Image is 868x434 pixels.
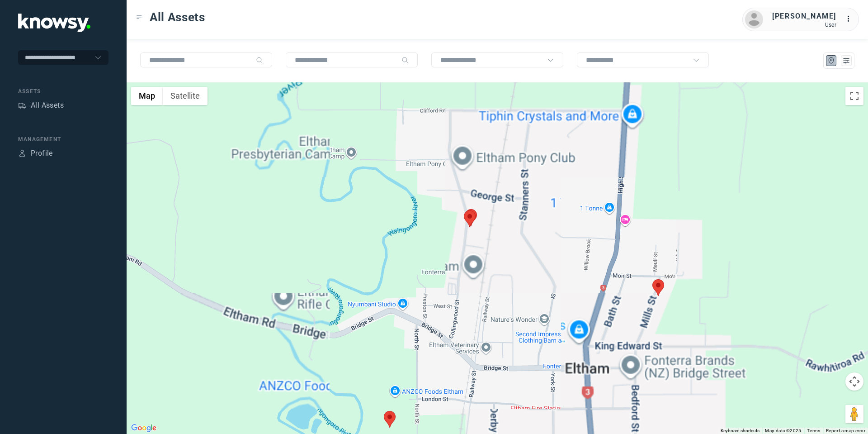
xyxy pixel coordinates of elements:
[31,148,53,159] div: Profile
[846,15,855,22] tspan: ...
[765,428,802,433] span: Map data ©2025
[807,428,821,433] a: Terms (opens in new tab)
[136,14,142,20] div: Toggle Menu
[18,101,26,110] div: Assets
[150,9,205,25] span: All Assets
[401,57,409,64] div: Search
[845,405,863,423] button: Drag Pegman onto the map to open Street View
[772,11,836,22] div: [PERSON_NAME]
[842,57,850,65] div: List
[745,10,763,29] img: avatar.png
[129,422,159,434] img: Google
[18,148,53,159] a: ProfileProfile
[845,14,856,26] div: :
[18,87,108,95] div: Assets
[131,87,163,105] button: Show street map
[18,149,26,157] div: Profile
[31,100,64,111] div: All Assets
[772,22,836,28] div: User
[256,57,263,64] div: Search
[129,422,159,434] a: Open this area in Google Maps (opens a new window)
[845,14,856,24] div: :
[721,428,759,434] button: Keyboard shortcuts
[845,87,863,105] button: Toggle fullscreen view
[826,428,865,433] a: Report a map error
[18,100,64,111] a: AssetsAll Assets
[827,57,835,65] div: Map
[18,14,90,32] img: Application Logo
[845,372,863,391] button: Map camera controls
[18,135,108,143] div: Management
[163,87,208,105] button: Show satellite imagery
